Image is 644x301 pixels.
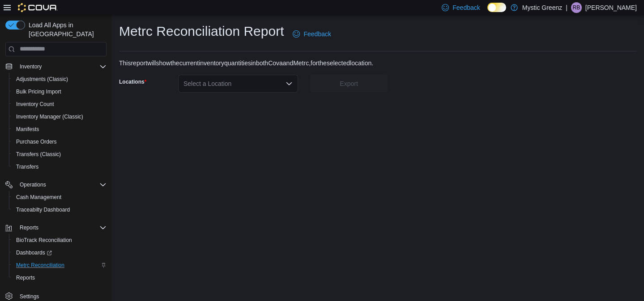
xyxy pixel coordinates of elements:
span: Transfers (Classic) [13,149,107,160]
a: Manifests [13,124,43,135]
a: Purchase Orders [13,136,60,147]
button: Open list of options [286,80,293,87]
span: Load All Apps in [GEOGRAPHIC_DATA] [25,21,107,38]
span: Operations [20,181,46,188]
span: Metrc Reconciliation [16,262,64,269]
span: Traceabilty Dashboard [16,206,70,213]
span: BioTrack Reconciliation [13,235,107,246]
span: Transfers [13,161,107,172]
span: Reports [16,222,107,233]
span: Cash Management [13,192,107,203]
button: Transfers [9,161,110,173]
img: Cova [18,3,58,12]
span: Inventory Count [13,99,107,110]
button: Adjustments (Classic) [9,73,110,85]
span: Transfers [16,163,38,170]
span: Manifests [16,126,39,133]
button: Manifests [9,123,110,136]
a: Feedback [289,25,334,43]
div: Ryland BeDell [571,2,582,13]
span: Adjustments (Classic) [16,76,68,83]
p: | [566,2,567,13]
span: RB [573,2,580,13]
button: Traceabilty Dashboard [9,203,110,216]
span: Reports [16,274,35,281]
button: BioTrack Reconciliation [9,234,110,246]
span: Inventory [16,61,107,72]
span: Inventory Manager (Classic) [13,111,107,122]
span: Inventory Manager (Classic) [16,113,83,120]
button: Bulk Pricing Import [9,85,110,98]
span: Purchase Orders [13,136,107,147]
a: Bulk Pricing Import [13,86,65,97]
a: BioTrack Reconciliation [13,235,76,246]
span: Inventory Count [16,101,54,108]
span: Feedback [452,3,480,12]
span: Traceabilty Dashboard [13,204,107,215]
div: This report will show the current inventory quantities in both Cova and Metrc, for the selected l... [119,59,373,68]
span: Bulk Pricing Import [16,88,61,95]
span: Metrc Reconciliation [13,260,107,271]
span: Transfers (Classic) [16,151,61,158]
button: Inventory [2,60,110,73]
span: Inventory [20,63,42,70]
p: Mystic Greenz [522,2,562,13]
span: Cash Management [16,194,61,201]
h1: Metrc Reconciliation Report [119,22,284,40]
a: Inventory Manager (Classic) [13,111,87,122]
a: Traceabilty Dashboard [13,204,73,215]
a: Metrc Reconciliation [13,260,68,271]
label: Locations [119,78,146,85]
a: Transfers (Classic) [13,149,64,160]
button: Inventory Count [9,98,110,110]
button: Operations [2,178,110,191]
span: BioTrack Reconciliation [16,237,72,244]
span: Purchase Orders [16,138,57,145]
button: Purchase Orders [9,136,110,148]
span: Operations [16,179,107,190]
span: Reports [20,224,38,231]
button: Inventory Manager (Classic) [9,110,110,123]
button: Cash Management [9,191,110,203]
a: Cash Management [13,192,65,203]
span: Reports [13,272,107,283]
button: Reports [16,222,42,233]
a: Reports [13,272,38,283]
span: Adjustments (Classic) [13,74,107,85]
a: Dashboards [13,247,55,258]
button: Reports [9,271,110,284]
span: Settings [20,293,39,300]
span: Manifests [13,124,107,135]
a: Dashboards [9,246,110,259]
input: Dark Mode [487,3,506,12]
button: Inventory [16,61,45,72]
button: Export [310,75,388,93]
span: Dashboards [13,247,107,258]
span: Feedback [303,30,331,38]
button: Operations [16,179,50,190]
p: [PERSON_NAME] [585,2,637,13]
span: Export [340,79,358,88]
a: Inventory Count [13,99,58,110]
a: Transfers [13,161,42,172]
span: Dark Mode [487,12,488,13]
button: Metrc Reconciliation [9,259,110,271]
span: Dashboards [16,249,52,256]
span: Bulk Pricing Import [13,86,107,97]
button: Reports [2,221,110,234]
button: Transfers (Classic) [9,148,110,161]
a: Adjustments (Classic) [13,74,72,85]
